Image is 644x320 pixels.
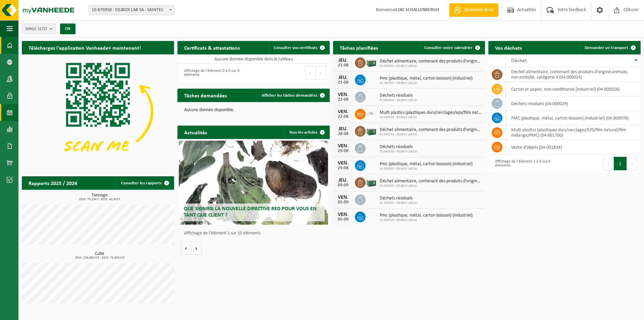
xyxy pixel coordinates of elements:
span: 01-060533 - DEJBOX LAB SA [380,81,473,85]
p: Affichage de l'élément 1 sur 10 éléments [184,231,326,236]
h2: Tâches planifiées [333,41,385,54]
div: 21-08 [336,80,350,85]
div: 28-08 [336,132,350,136]
img: PB-LB-0680-HPE-GN-01 [366,125,377,136]
a: Consulter votre calendrier [419,41,484,54]
img: PB-LB-0680-HPE-GN-01 [366,176,377,188]
div: JEU. [336,58,350,63]
span: Pmc (plastique, métal, carton boisson) (industriel) [380,213,473,218]
button: Previous [305,66,316,80]
img: Download de VHEPlus App [22,54,174,169]
span: Déchet alimentaire, contenant des produits d'origine animale, non emballé, catég... [380,59,482,64]
span: Consulter votre calendrier [424,46,473,50]
div: 05-09 [336,200,350,205]
span: 01-060533 - DEJBOX LAB SA [380,167,473,171]
div: JEU. [336,178,350,183]
span: Déchet alimentaire, contenant des produits d'origine animale, non emballé, catég... [380,127,482,133]
div: 29-08 [336,166,350,171]
h2: Tâches demandées [177,89,233,102]
div: VEN. [336,195,350,200]
span: Que signifie la nouvelle directive RED pour vous en tant que client ? [184,206,317,218]
a: Que signifie la nouvelle directive RED pour vous en tant que client ? [179,141,328,225]
a: Demande devis [449,3,498,17]
span: Afficher les tâches demandées [262,93,317,98]
span: Demander un transport [585,46,628,50]
td: carton et papier, non-conditionné (industriel) (04-000026) [506,82,641,96]
td: Aucune donnée disponible dans le tableau [177,54,330,64]
div: JEU. [336,126,350,132]
a: Afficher les tâches demandées [256,89,329,102]
a: Demander un transport [579,41,640,54]
button: Vorige [181,241,192,255]
span: Déchets résiduels [380,144,417,150]
h2: Vos déchets [488,41,529,54]
div: VEN. [336,212,350,217]
span: 01-060533 - DEJBOX LAB SA [380,150,417,154]
strong: LOIC SCHALLENBERGH [396,7,439,12]
span: Déchet [511,58,527,63]
div: 05-09 [336,217,350,222]
button: Previous [603,157,614,170]
div: 29-08 [336,149,350,153]
td: déchet alimentaire, contenant des produits d'origine animale, non emballé, catégorie 3 (04-000024) [506,67,641,82]
span: 01-060533 - DEJBOX LAB SA [380,116,482,120]
button: Next [627,157,637,170]
span: Déchets résiduels [380,93,417,98]
span: 10-876958 - DEJBOX LAB SA - SAINTES [89,5,174,15]
img: PB-LB-0680-HPE-GN-01 [366,56,377,68]
count: (2/2) [38,27,47,31]
span: 01-060533 - DEJBOX LAB SA [380,218,473,222]
button: Site(s)(2/2) [22,24,56,34]
td: PMC (plastique, métal, carton boisson) (industriel) (04-000978) [506,111,641,125]
td: déchets résiduels (04-000029) [506,96,641,111]
div: Affichage de l'élément 1 à 6 sur 6 éléments [492,156,561,171]
span: 10-876958 - DEJBOX LAB SA - SAINTES [89,5,174,15]
button: Next [316,66,326,80]
div: VEN. [336,109,350,115]
h3: Tonnage [25,193,174,201]
div: JEU. [336,75,350,80]
a: Consulter les rapports [116,176,173,190]
h3: Cube [25,252,174,260]
h2: Téléchargez l'application Vanheede+ maintenant! [22,41,148,54]
div: VEN. [336,143,350,149]
img: LP-SK-00500-LPE-16 [366,108,377,119]
span: Déchet alimentaire, contenant des produits d'origine animale, non emballé, catég... [380,179,482,184]
a: Tous les articles [284,126,329,139]
a: Consulter vos certificats [268,41,329,54]
h2: Certificats & attestations [177,41,247,54]
h2: Rapports 2025 / 2024 [22,176,84,189]
span: Demande devis [463,7,495,13]
button: OK [60,24,75,34]
h2: Actualités [177,126,214,139]
div: 04-09 [336,183,350,188]
td: vente d'objets (04-001834) [506,140,641,154]
div: 22-08 [336,115,350,119]
div: 21-08 [336,63,350,68]
span: 01-060533 - DEJBOX LAB SA [380,201,417,205]
span: Multi plastics (plastiques durs/cerclages/eps/film naturel/film mélange/pmc) [380,110,482,116]
div: Affichage de l'élément 0 à 0 sur 0 éléments [181,65,250,80]
td: multi plastics (plastiques durs/cerclages/EPS/film naturel/film mélange/PMC) (04-001700) [506,125,641,140]
p: Aucune donnée disponible. [184,108,323,112]
span: Site(s) [25,24,47,34]
button: 1 [614,157,627,170]
span: 2024: 156,860 m3 - 2025: 74,400 m3 [25,256,174,260]
span: Pmc (plastique, métal, carton boisson) (industriel) [380,162,473,167]
span: Pmc (plastique, métal, carton boisson) (industriel) [380,76,473,81]
span: 01-060533 - DEJBOX LAB SA [380,133,482,137]
span: 01-060533 - DEJBOX LAB SA [380,184,482,188]
span: 01-060533 - DEJBOX LAB SA [380,64,482,68]
span: 01-060533 - DEJBOX LAB SA [380,98,417,102]
div: VEN. [336,161,350,166]
span: Déchets résiduels [380,196,417,201]
div: 22-08 [336,97,350,102]
button: Volgende [192,241,202,255]
div: VEN. [336,92,350,97]
span: Consulter vos certificats [274,46,317,50]
span: 2024: 74,234 t - 2025: 40,450 t [25,198,174,201]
